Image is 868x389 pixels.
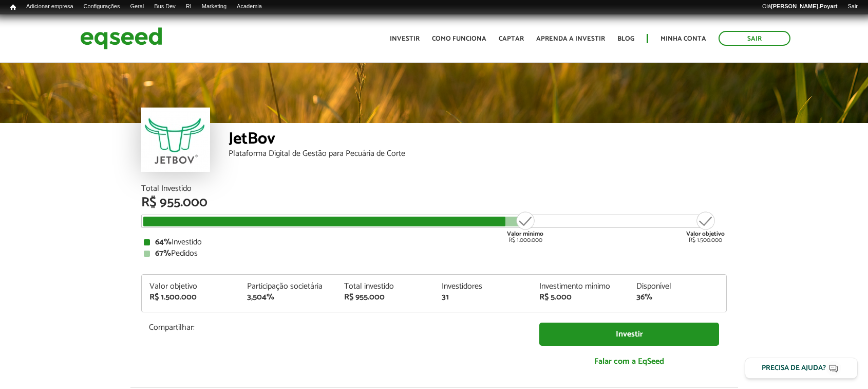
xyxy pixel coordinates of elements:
div: Plataforma Digital de Gestão para Pecuária de Corte [229,150,727,158]
span: Início [10,4,16,11]
div: R$ 5.000 [539,293,621,302]
div: Total investido [344,282,426,291]
a: Como funciona [432,36,486,42]
a: Sair [842,3,863,11]
a: Adicionar empresa [21,3,79,11]
div: Investimento mínimo [539,282,621,291]
a: Blog [617,36,634,42]
a: Captar [499,36,524,42]
a: Marketing [197,3,232,11]
div: Investidores [442,282,524,291]
div: Participação societária [247,282,329,291]
a: Início [5,3,21,12]
a: Bus Dev [149,3,181,11]
a: Olá[PERSON_NAME].Poyart [757,3,843,11]
strong: Valor objetivo [686,229,725,239]
a: Sair [719,31,790,46]
div: R$ 1.500.000 [149,293,232,302]
a: Falar com a EqSeed [539,351,719,372]
a: RI [181,3,197,11]
img: EqSeed [80,25,162,52]
strong: [PERSON_NAME].Poyart [771,3,837,9]
a: Geral [125,3,149,11]
div: R$ 955.000 [344,293,426,302]
div: Valor objetivo [149,282,232,291]
div: R$ 1.500.000 [686,210,725,243]
div: 31 [442,293,524,302]
strong: 64% [155,235,172,249]
strong: 67% [155,246,171,260]
a: Investir [539,323,719,346]
a: Investir [390,36,420,42]
a: Configurações [79,3,125,11]
div: R$ 955.000 [141,196,727,209]
div: Total Investido [141,185,727,193]
div: Pedidos [144,250,724,258]
strong: Valor mínimo [507,229,543,239]
a: Aprenda a investir [536,36,605,42]
div: Investido [144,238,724,246]
p: Compartilhar: [149,323,524,332]
a: Academia [232,3,267,11]
div: Disponível [636,282,719,291]
div: 3,504% [247,293,329,302]
div: R$ 1.000.000 [506,210,544,243]
a: Minha conta [661,36,706,42]
div: 36% [636,293,719,302]
div: JetBov [229,131,727,150]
